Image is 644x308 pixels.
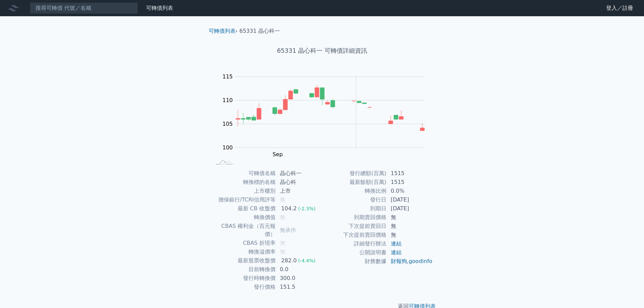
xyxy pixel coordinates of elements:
[203,46,441,55] h1: 65331 晶心科一 可轉債詳細資訊
[601,3,639,14] a: 登入／註冊
[211,187,276,195] td: 上市櫃別
[298,206,316,211] span: (-2.3%)
[211,256,276,265] td: 最新股票收盤價
[239,27,280,35] li: 65331 晶心科一
[280,205,298,213] div: 104.2
[387,204,433,213] td: [DATE]
[222,121,233,127] tspan: 105
[280,227,296,233] span: 無承作
[322,187,387,195] td: 轉換比例
[146,5,173,11] a: 可轉債列表
[211,274,276,283] td: 發行時轉換價
[276,274,322,283] td: 300.0
[211,204,276,213] td: 最新 CB 收盤價
[391,249,402,256] a: 連結
[322,204,387,213] td: 到期日
[322,195,387,204] td: 發行日
[211,169,276,178] td: 可轉債名稱
[276,187,322,195] td: 上市
[387,231,433,239] td: 無
[272,151,283,158] tspan: Sep
[211,283,276,291] td: 發行價格
[211,265,276,274] td: 目前轉換價
[211,178,276,187] td: 轉換標的名稱
[322,257,387,266] td: 財務數據
[322,213,387,222] td: 到期賣回價格
[30,2,138,14] input: 搜尋可轉債 代號／名稱
[387,187,433,195] td: 0.0%
[280,196,285,203] span: 無
[409,258,432,264] a: goodinfo
[322,239,387,248] td: 詳細發行辦法
[211,195,276,204] td: 擔保銀行/TCRI信用評等
[322,222,387,231] td: 下次提前賣回日
[219,73,435,158] g: Chart
[387,178,433,187] td: 1515
[391,258,407,264] a: 財報狗
[280,214,285,220] span: 無
[236,85,425,131] g: Series
[222,144,233,151] tspan: 100
[276,283,322,291] td: 151.5
[276,178,322,187] td: 晶心科
[209,28,236,34] a: 可轉債列表
[322,169,387,178] td: 發行總額(百萬)
[276,169,322,178] td: 晶心科一
[280,248,285,255] span: 無
[322,178,387,187] td: 最新餘額(百萬)
[387,257,433,266] td: ,
[280,257,298,265] div: 282.0
[387,195,433,204] td: [DATE]
[387,222,433,231] td: 無
[222,73,233,80] tspan: 115
[211,222,276,239] td: CBAS 權利金（百元報價）
[387,169,433,178] td: 1515
[209,27,238,35] li: ›
[211,247,276,256] td: 轉換溢價率
[276,265,322,274] td: 0.0
[298,258,316,263] span: (-4.4%)
[387,213,433,222] td: 無
[222,97,233,103] tspan: 110
[211,213,276,222] td: 轉換價值
[322,231,387,239] td: 下次提前賣回價格
[391,240,402,247] a: 連結
[280,240,285,246] span: 無
[211,239,276,247] td: CBAS 折現率
[322,248,387,257] td: 公開說明書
